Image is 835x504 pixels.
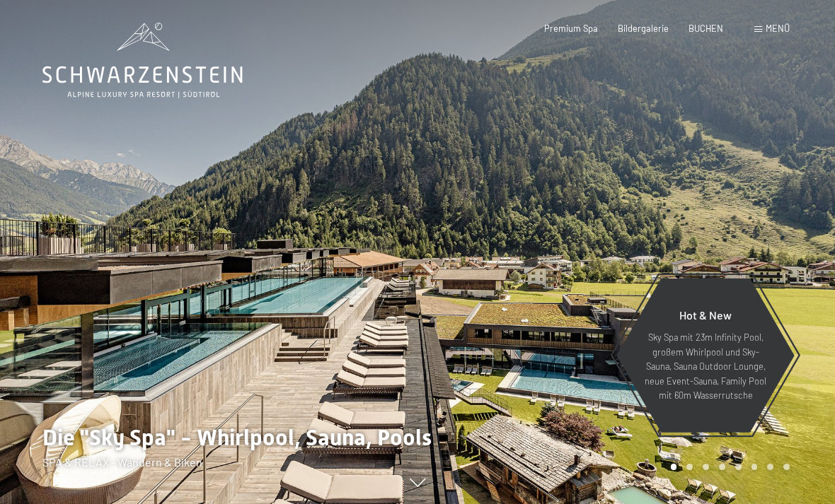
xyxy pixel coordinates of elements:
[751,464,758,470] div: Carousel Page 6
[689,23,723,34] a: BUCHEN
[766,23,790,34] span: Menü
[783,464,790,470] div: Carousel Page 8
[671,464,677,470] div: Carousel Page 1 (Current Slide)
[735,464,742,470] div: Carousel Page 5
[767,464,773,470] div: Carousel Page 7
[544,23,598,34] a: Premium Spa
[666,464,790,470] div: Carousel Pagination
[719,464,725,470] div: Carousel Page 4
[686,464,693,470] div: Carousel Page 2
[679,308,732,322] span: Hot & New
[616,278,795,433] a: Hot & New Sky Spa mit 23m Infinity Pool, großem Whirlpool und Sky-Sauna, Sauna Outdoor Lounge, ne...
[644,330,767,402] p: Sky Spa mit 23m Infinity Pool, großem Whirlpool und Sky-Sauna, Sauna Outdoor Lounge, neue Event-S...
[703,464,709,470] div: Carousel Page 3
[618,23,669,34] a: Bildergalerie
